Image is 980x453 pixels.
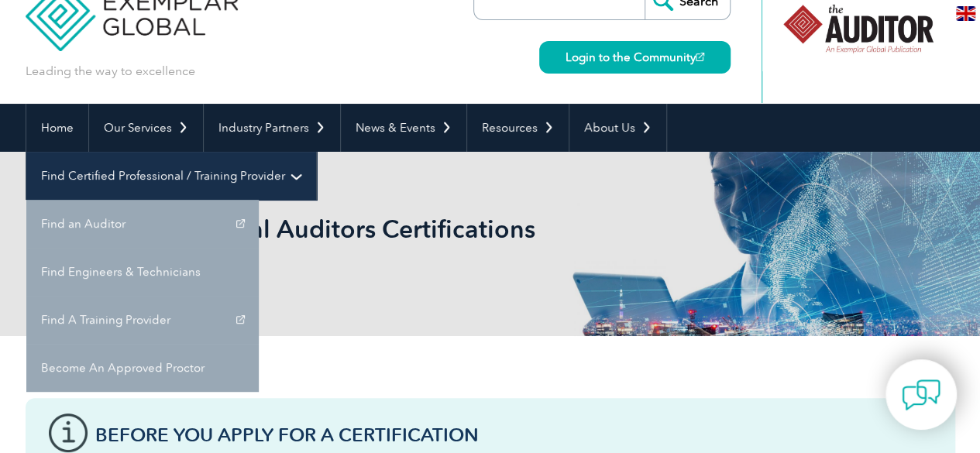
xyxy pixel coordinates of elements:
[26,104,88,152] a: Home
[539,41,731,74] a: Login to the Community
[26,200,259,248] a: Find an Auditor
[95,425,932,444] h3: Before You Apply For a Certification
[902,376,940,414] img: contact-chat.png
[26,63,195,80] p: Leading the way to excellence
[26,296,259,344] a: Find A Training Provider
[696,53,704,61] img: open_square.png
[204,104,340,152] a: Industry Partners
[26,344,259,392] a: Become An Approved Proctor
[341,104,466,152] a: News & Events
[26,152,316,200] a: Find Certified Professional / Training Provider
[26,214,621,274] h1: Browse All Individual Auditors Certifications by Category
[569,104,666,152] a: About Us
[467,104,569,152] a: Resources
[89,104,203,152] a: Our Services
[26,248,259,296] a: Find Engineers & Technicians
[956,6,975,21] img: en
